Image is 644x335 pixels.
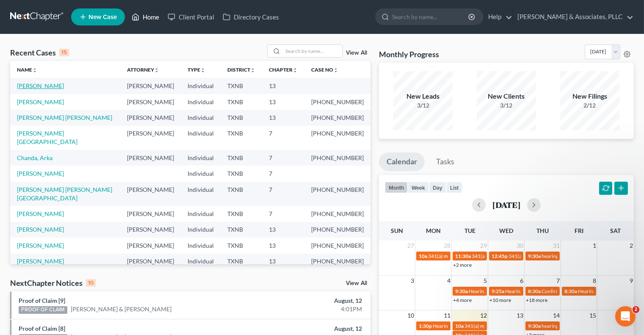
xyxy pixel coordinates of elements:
span: 9:30a [528,253,541,259]
td: TXNB [221,182,262,206]
div: 2/12 [560,101,619,110]
td: 13 [262,78,304,94]
span: 28 [443,241,451,251]
span: Hearing for [PERSON_NAME] [505,288,571,294]
span: 341(a) meeting for [PERSON_NAME] [464,323,546,329]
span: 10 [406,310,415,321]
td: Individual [181,150,221,166]
td: [PHONE_NUMBER] [304,110,370,125]
span: 14 [552,310,561,321]
td: Individual [181,94,221,110]
td: [PERSON_NAME] [120,206,181,221]
td: TXNB [221,254,262,269]
span: 3 [410,276,415,286]
span: Fri [575,227,583,234]
a: Districtunfold_more [227,66,255,73]
td: TXNB [221,126,262,150]
a: [PERSON_NAME] [17,98,64,105]
span: Sat [610,227,621,234]
span: Tue [464,227,475,234]
a: [PERSON_NAME] [17,210,64,217]
a: [PERSON_NAME] & Associates, PLLC [513,9,633,25]
span: 30 [516,241,524,251]
td: [PERSON_NAME] [120,254,181,269]
span: 29 [479,241,488,251]
a: Proof of Claim [9] [19,297,65,304]
span: Wed [499,227,513,234]
td: Individual [181,206,221,221]
td: 13 [262,94,304,110]
a: Tasks [428,152,462,171]
div: 10 [86,279,96,287]
div: New Filings [560,91,619,101]
div: PROOF OF CLAIM [19,306,67,314]
a: [PERSON_NAME] [17,226,64,233]
span: 8:30a [528,288,541,294]
span: Thu [536,227,549,234]
div: August, 12 [253,324,362,333]
div: 3/12 [393,101,453,110]
i: unfold_more [293,68,298,73]
span: 9:30a [455,288,468,294]
span: 10a [419,253,427,259]
a: Calendar [379,152,425,171]
a: Home [127,9,163,25]
td: [PERSON_NAME] [120,150,181,166]
span: Mon [426,227,441,234]
a: +10 more [489,297,511,303]
a: Help [484,9,512,25]
span: 15 [589,310,597,321]
span: 2 [629,241,634,251]
a: [PERSON_NAME] [17,242,64,249]
td: [PHONE_NUMBER] [304,238,370,253]
span: 11 [443,310,451,321]
span: Sun [391,227,403,234]
span: 9 [629,276,634,286]
span: Hearing for [PERSON_NAME] [578,288,644,294]
td: [PERSON_NAME] [120,238,181,253]
td: 13 [262,110,304,125]
span: 9:30a [528,323,541,329]
a: Chapterunfold_more [269,66,298,73]
td: 7 [262,206,304,221]
td: 13 [262,254,304,269]
td: Individual [181,126,221,150]
span: 13 [516,310,524,321]
span: 2 [633,306,639,313]
a: Case Nounfold_more [311,66,338,73]
td: [PERSON_NAME] [120,182,181,206]
td: TXNB [221,206,262,221]
td: 7 [262,126,304,150]
td: [PHONE_NUMBER] [304,222,370,238]
input: Search by name... [392,9,470,25]
a: Chanda, Arka [17,154,53,161]
span: 341(a) meeting for [472,253,513,259]
a: [PERSON_NAME] [PERSON_NAME][GEOGRAPHIC_DATA] [17,186,112,202]
td: Individual [181,110,221,125]
input: Search by name... [283,45,342,57]
button: month [385,182,408,193]
i: unfold_more [32,68,37,73]
span: 27 [406,241,415,251]
button: week [408,182,429,193]
span: 9:25a [492,288,504,294]
td: [PERSON_NAME] [120,94,181,110]
td: [PERSON_NAME] [120,78,181,94]
span: 6 [519,276,524,286]
i: unfold_more [200,68,205,73]
td: TXNB [221,94,262,110]
td: Individual [181,254,221,269]
span: hearing for [PERSON_NAME] [542,253,607,259]
div: 4:01PM [253,305,362,313]
span: 4 [446,276,451,286]
td: TXNB [221,238,262,253]
span: 7 [556,276,561,286]
span: 8 [592,276,597,286]
a: Proof of Claim [8] [19,325,65,332]
div: 3/12 [477,101,536,110]
td: 7 [262,182,304,206]
td: Individual [181,166,221,181]
button: day [429,182,446,193]
td: Individual [181,222,221,238]
td: TXNB [221,110,262,125]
